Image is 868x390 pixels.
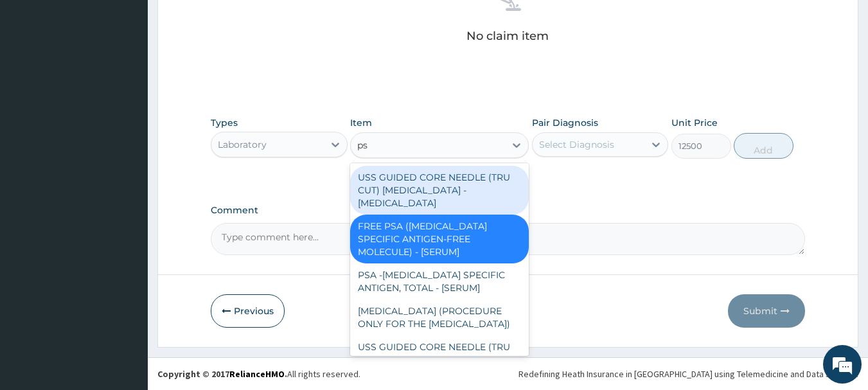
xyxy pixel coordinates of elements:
img: d_794563401_company_1708531726252_794563401 [24,64,52,96]
div: Minimize live chat window [211,6,242,37]
div: Laboratory [218,138,267,151]
label: Unit Price [671,116,718,129]
a: RelianceHMO [229,368,285,380]
div: USS GUIDED CORE NEEDLE (TRU CUT) [MEDICAL_DATA] - [MEDICAL_DATA] [350,166,529,215]
label: Item [350,116,372,129]
div: Redefining Heath Insurance in [GEOGRAPHIC_DATA] using Telemedicine and Data Science! [518,368,858,380]
label: Types [211,118,238,129]
strong: Copyright © 2017 . [157,368,287,380]
div: [MEDICAL_DATA] (PROCEDURE ONLY FOR THE [MEDICAL_DATA]) [350,299,529,335]
textarea: Type your message and hit 'Enter' [6,256,245,301]
div: Chat with us now [67,72,216,89]
div: PSA -[MEDICAL_DATA] SPECIFIC ANTIGEN, TOTAL - [SERUM] [350,263,529,299]
footer: All rights reserved. [148,357,868,390]
div: Select Diagnosis [539,138,614,151]
span: We're online! [75,114,177,244]
div: USS GUIDED CORE NEEDLE (TRU CUT) [MEDICAL_DATA] - BONE [350,335,529,371]
button: Add [734,133,793,159]
button: Submit [728,294,805,328]
label: Comment [211,205,806,216]
div: FREE PSA ([MEDICAL_DATA] SPECIFIC ANTIGEN-FREE MOLECULE) - [SERUM] [350,215,529,263]
p: No claim item [466,30,549,42]
button: Previous [211,294,285,328]
label: Pair Diagnosis [532,116,598,129]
